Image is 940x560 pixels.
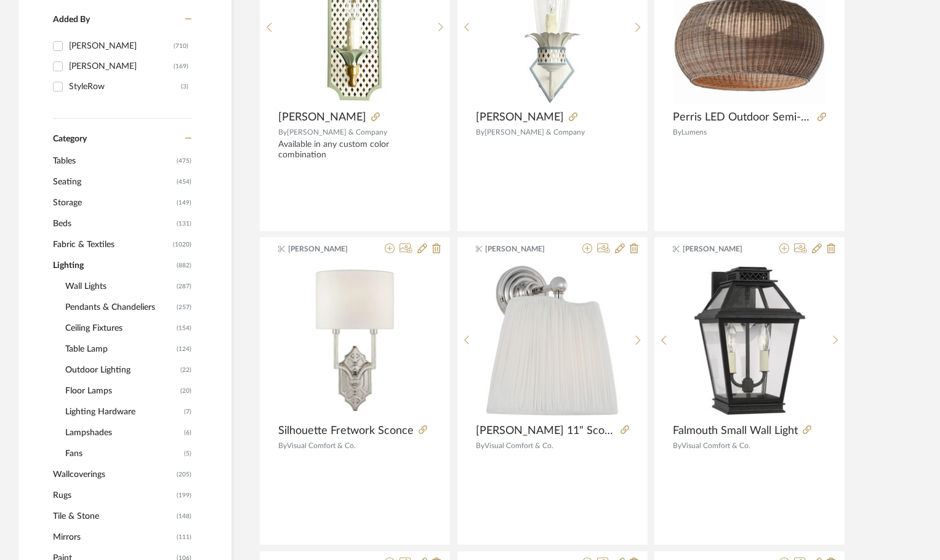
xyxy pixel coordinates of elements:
[53,464,174,485] span: Wallcoverings
[177,214,191,234] span: (131)
[177,151,191,171] span: (475)
[65,297,174,318] span: Pendants & Chandeliers
[673,424,798,438] span: Falmouth Small Wall Light
[53,172,174,192] span: Seating
[65,339,174,360] span: Table Lamp
[53,485,174,506] span: Rugs
[65,422,181,443] span: Lampshades
[177,527,191,547] span: (111)
[69,36,174,56] div: [PERSON_NAME]
[173,235,191,254] span: (1020)
[65,276,174,297] span: Wall Lights
[65,443,181,464] span: Fans
[177,298,191,317] span: (257)
[65,401,181,422] span: Lighting Hardware
[53,15,90,24] span: Added By
[177,486,191,505] span: (199)
[69,77,181,97] div: StyleRow
[485,243,563,254] span: [PERSON_NAME]
[484,128,585,136] span: [PERSON_NAME] & Company
[181,77,188,97] div: (3)
[177,277,191,296] span: (287)
[53,527,174,548] span: Mirrors
[278,442,287,449] span: By
[53,134,87,144] span: Category
[673,442,681,449] span: By
[177,507,191,526] span: (148)
[177,193,191,213] span: (149)
[53,192,174,213] span: Storage
[177,172,191,192] span: (454)
[65,318,174,339] span: Ceiling Fixtures
[476,128,484,136] span: By
[287,442,356,449] span: Visual Comfort & Co.
[673,128,681,136] span: By
[177,339,191,359] span: (124)
[681,128,707,136] span: Lumens
[673,264,826,417] img: Falmouth Small Wall Light
[278,111,366,124] span: [PERSON_NAME]
[180,360,191,380] span: (22)
[683,243,760,254] span: [PERSON_NAME]
[65,360,177,381] span: Outdoor Lighting
[180,381,191,401] span: (20)
[476,442,484,449] span: By
[174,36,188,56] div: (710)
[288,243,366,254] span: [PERSON_NAME]
[53,506,174,527] span: Tile & Stone
[184,423,191,443] span: (6)
[184,402,191,422] span: (7)
[673,111,813,124] span: Perris LED Outdoor Semi-Flushmount Light
[174,57,188,76] div: (169)
[287,128,387,136] span: [PERSON_NAME] & Company
[184,444,191,463] span: (5)
[177,465,191,484] span: (205)
[65,381,177,401] span: Floor Lamps
[476,424,616,438] span: [PERSON_NAME] 11" Sconce
[484,442,553,449] span: Visual Comfort & Co.
[53,213,174,234] span: Beds
[278,264,432,417] img: Silhouette Fretwork Sconce
[53,234,170,255] span: Fabric & Textiles
[53,151,174,172] span: Tables
[476,264,629,417] img: Matos 11" Sconce
[476,111,564,124] span: [PERSON_NAME]
[53,255,174,276] span: Lighting
[278,140,432,160] div: Available in any custom color combination
[69,57,174,76] div: [PERSON_NAME]
[681,442,750,449] span: Visual Comfort & Co.
[278,128,287,136] span: By
[177,256,191,275] span: (882)
[278,424,414,438] span: Silhouette Fretwork Sconce
[177,318,191,338] span: (154)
